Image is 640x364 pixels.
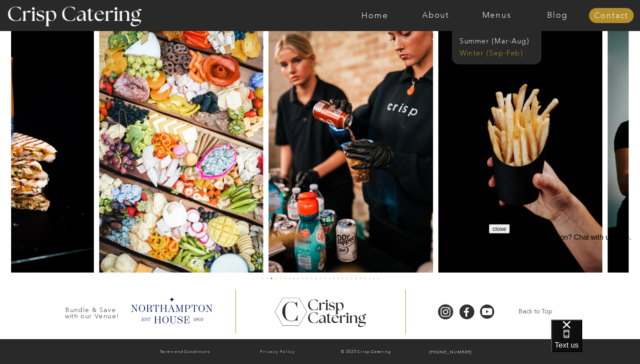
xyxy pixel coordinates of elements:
a: Contact [589,12,634,20]
a: Terms and Conditions [140,348,230,357]
a: [PHONE_NUMBER] [410,348,491,357]
a: Menus [466,11,527,20]
iframe: podium webchat widget bubble [551,320,640,364]
li: Page dot 26 [373,277,375,279]
a: About [405,11,466,20]
a: Blog [527,11,588,20]
li: Page dot 1 [262,277,264,279]
a: Summer (Mar-Aug) [460,36,539,44]
li: Page dot 2 [266,277,268,279]
iframe: podium webchat widget prompt [489,224,640,331]
a: Winter (Sep-Feb) [460,48,532,56]
li: Page dot 27 [377,277,379,279]
h3: Bundle & Save with our Venue! [61,307,123,315]
a: Privacy Policy [232,348,323,356]
a: Home [344,11,405,20]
